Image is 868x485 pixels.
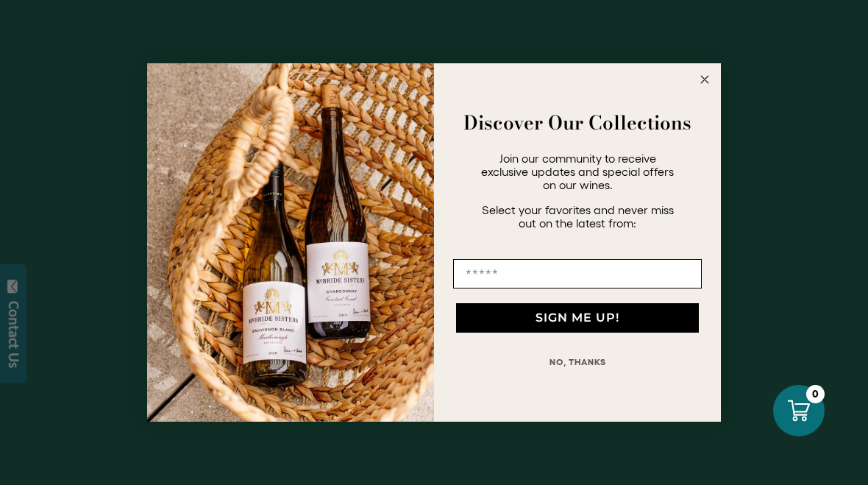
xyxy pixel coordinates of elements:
button: Close dialog [696,71,714,88]
img: 42653730-7e35-4af7-a99d-12bf478283cf.jpeg [147,63,434,422]
span: Select your favorites and never miss out on the latest from: [482,203,674,230]
button: SIGN ME UP! [456,303,699,333]
button: NO, THANKS [453,347,702,377]
div: 0 [806,385,825,403]
span: Join our community to receive exclusive updates and special offers on our wines. [481,152,674,191]
input: Email [453,259,702,288]
strong: Discover Our Collections [463,108,691,137]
